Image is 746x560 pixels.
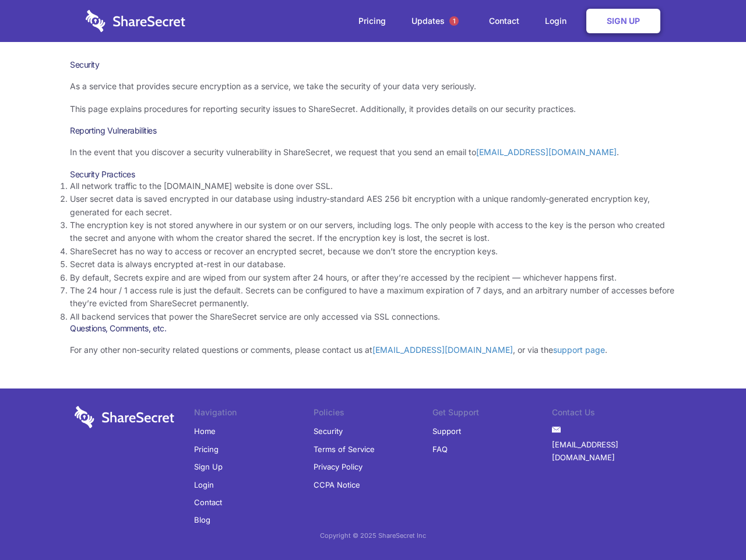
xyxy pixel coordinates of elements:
[70,258,676,271] li: Secret data is always encrypted at-rest in our database.
[477,3,531,39] a: Contact
[194,494,222,511] a: Contact
[75,406,174,428] img: logo-wordmark-white-trans-d4663122ce5f474addd5e946df7df03e33cb6a1c49d2221995e7729f52c070b2.svg
[533,3,584,39] a: Login
[70,180,676,192] li: All network traffic to the [DOMAIN_NAME] website is done over SSL.
[432,406,552,422] li: Get Support
[70,245,676,258] li: ShareSecret has no way to access or recover an encrypted secret, because we don’t store the encry...
[586,9,660,33] a: Sign Up
[70,310,676,323] li: All backend services that power the ShareSecret service are only accessed via SSL connections.
[70,125,676,136] h3: Reporting Vulnerabilities
[432,440,448,458] a: FAQ
[194,511,210,528] a: Blog
[86,10,185,32] img: logo-wordmark-white-trans-d4663122ce5f474addd5e946df7df03e33cb6a1c49d2221995e7729f52c070b2.svg
[70,192,676,219] li: User secret data is saved encrypted in our database using industry-standard AES 256 bit encryptio...
[70,60,676,70] h1: Security
[314,422,343,440] a: Security
[70,103,676,116] p: This page explains procedures for reporting security issues to ShareSecret. Additionally, it prov...
[372,345,513,355] a: [EMAIL_ADDRESS][DOMAIN_NAME]
[70,323,676,334] h3: Questions, Comments, etc.
[70,284,676,310] li: The 24 hour / 1 access rule is just the default. Secrets can be configured to have a maximum expi...
[194,422,216,440] a: Home
[194,458,223,475] a: Sign Up
[552,406,671,422] li: Contact Us
[314,458,363,475] a: Privacy Policy
[552,436,671,467] a: [EMAIL_ADDRESS][DOMAIN_NAME]
[70,146,676,159] p: In the event that you discover a security vulnerability in ShareSecret, we request that you send ...
[194,476,214,494] a: Login
[432,422,461,440] a: Support
[314,406,433,422] li: Policies
[553,345,605,355] a: support page
[449,16,459,26] span: 1
[194,440,219,458] a: Pricing
[70,271,676,284] li: By default, Secrets expire and are wiped from our system after 24 hours, or after they’re accesse...
[70,344,676,356] p: For any other non-security related questions or comments, please contact us at , or via the .
[476,147,617,157] a: [EMAIL_ADDRESS][DOMAIN_NAME]
[347,3,397,39] a: Pricing
[70,169,676,180] h3: Security Practices
[314,476,360,494] a: CCPA Notice
[70,80,676,93] p: As a service that provides secure encryption as a service, we take the security of your data very...
[70,219,676,245] li: The encryption key is not stored anywhere in our system or on our servers, including logs. The on...
[194,406,314,422] li: Navigation
[314,440,375,458] a: Terms of Service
